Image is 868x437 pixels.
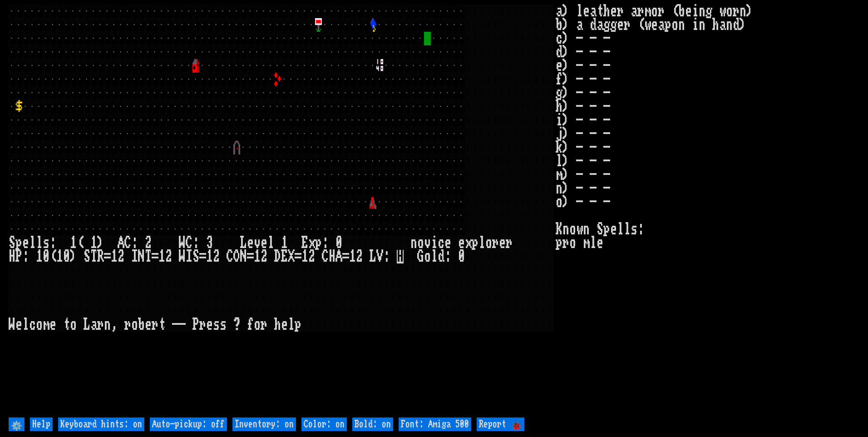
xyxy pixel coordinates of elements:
[77,236,84,250] div: (
[131,236,138,250] div: :
[43,250,49,263] div: 0
[90,236,97,250] div: 1
[199,318,206,332] div: r
[186,250,192,263] div: I
[90,250,97,263] div: T
[90,318,97,332] div: a
[424,250,431,263] div: o
[322,250,329,263] div: C
[138,250,145,263] div: N
[30,417,53,431] input: Help
[150,417,227,431] input: Auto-pickup: off
[288,318,295,332] div: l
[383,250,390,263] div: :
[308,250,315,263] div: 2
[458,236,465,250] div: e
[158,250,165,263] div: 1
[97,318,104,332] div: r
[499,236,506,250] div: e
[199,250,206,263] div: =
[49,250,56,263] div: (
[261,250,267,263] div: 2
[478,236,485,250] div: l
[438,250,444,263] div: d
[247,236,254,250] div: e
[274,250,281,263] div: D
[329,250,335,263] div: H
[410,236,417,250] div: n
[438,236,444,250] div: c
[424,236,431,250] div: v
[118,250,124,263] div: 2
[247,318,254,332] div: f
[104,318,111,332] div: n
[97,236,104,250] div: )
[301,250,308,263] div: 1
[158,318,165,332] div: t
[36,250,43,263] div: 1
[281,250,288,263] div: E
[49,236,56,250] div: :
[295,318,301,332] div: p
[49,318,56,332] div: e
[240,250,247,263] div: N
[417,250,424,263] div: G
[22,236,29,250] div: e
[261,318,267,332] div: r
[186,236,192,250] div: C
[124,318,131,332] div: r
[444,250,451,263] div: :
[43,318,49,332] div: m
[556,5,859,415] stats: a) leather armor (being worn) b) a dagger (weapon in hand) c) - - - d) - - - e) - - - f) - - - g)...
[399,417,471,431] input: Font: Amiga 500
[315,236,322,250] div: p
[192,236,199,250] div: :
[301,236,308,250] div: E
[233,250,240,263] div: O
[15,236,22,250] div: p
[63,318,70,332] div: t
[111,318,118,332] div: ,
[349,250,356,263] div: 1
[118,236,124,250] div: A
[9,417,25,431] input: ⚙️
[247,250,254,263] div: =
[58,417,144,431] input: Keyboard hints: on
[213,250,220,263] div: 2
[206,236,213,250] div: 3
[131,318,138,332] div: o
[274,318,281,332] div: h
[281,236,288,250] div: 1
[281,318,288,332] div: e
[192,250,199,263] div: S
[295,250,301,263] div: =
[70,236,77,250] div: 1
[152,250,158,263] div: =
[84,250,90,263] div: S
[506,236,513,250] div: r
[335,236,342,250] div: 0
[43,236,49,250] div: s
[240,236,247,250] div: L
[254,236,261,250] div: v
[261,236,267,250] div: e
[111,250,118,263] div: 1
[232,417,296,431] input: Inventory: on
[288,250,295,263] div: X
[145,236,152,250] div: 2
[36,236,43,250] div: l
[397,250,404,263] mark: H
[172,318,179,332] div: -
[444,236,451,250] div: e
[301,417,347,431] input: Color: on
[477,417,524,431] input: Report 🐞
[179,236,186,250] div: W
[104,250,111,263] div: =
[63,250,70,263] div: 0
[254,318,261,332] div: o
[145,250,152,263] div: T
[356,250,363,263] div: 2
[70,250,77,263] div: )
[335,250,342,263] div: A
[138,318,145,332] div: b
